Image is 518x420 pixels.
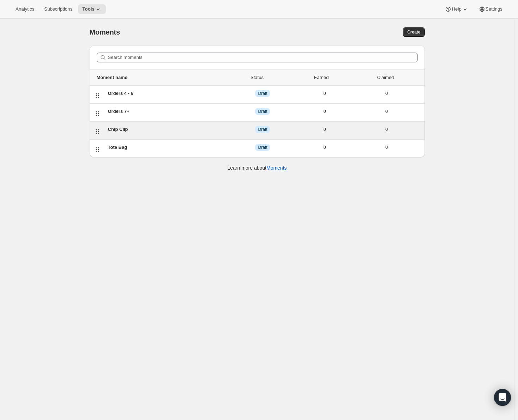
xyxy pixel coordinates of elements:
span: Draft [258,127,267,132]
button: Create [403,27,424,37]
div: 0 [294,108,356,115]
button: Analytics [11,4,38,14]
div: Claimed [354,74,418,81]
div: 0 [294,126,356,133]
span: Draft [258,91,267,96]
div: Tote Bag [108,144,232,151]
span: Subscriptions [44,6,72,12]
span: Draft [258,109,267,114]
button: Subscriptions [40,4,77,14]
span: Tools [82,6,95,12]
p: Learn more about [227,164,287,171]
div: Orders 7+ [108,108,232,115]
button: Tools [78,4,106,14]
span: Create [407,29,420,35]
div: 0 [294,90,356,97]
a: Moments [266,165,287,171]
div: 0 [294,144,356,151]
button: Settings [474,4,507,14]
span: Draft [258,145,267,150]
input: Search moments [108,53,418,62]
div: Chip Clip [108,126,232,133]
button: Help [440,4,472,14]
span: Settings [486,6,502,12]
div: Moment name [97,74,225,81]
span: Moments [90,28,120,36]
div: Open Intercom Messenger [494,389,511,406]
span: Help [452,6,461,12]
div: Status [225,74,289,81]
div: 0 [356,144,418,151]
div: Orders 4 - 6 [108,90,232,97]
div: 0 [356,90,418,97]
div: Earned [289,74,354,81]
div: 0 [356,108,418,115]
span: Analytics [16,6,34,12]
div: 0 [356,126,418,133]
